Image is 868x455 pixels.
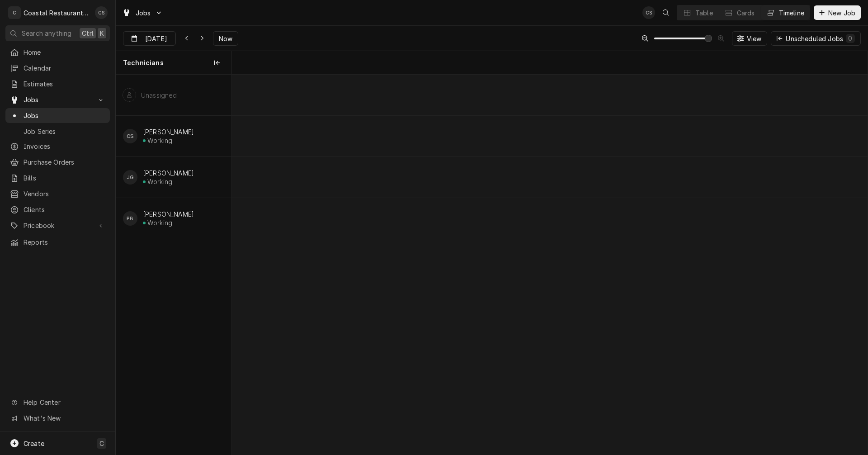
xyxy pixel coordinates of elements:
[642,6,655,19] div: Chris Sockriter's Avatar
[5,76,110,91] a: Estimates
[147,178,172,185] div: Working
[123,129,137,143] div: CS
[118,5,166,20] a: Go to Jobs
[5,45,110,60] a: Home
[732,31,768,46] button: View
[123,58,164,67] span: Technicians
[147,137,172,144] div: Working
[24,111,105,120] span: Jobs
[123,129,137,143] div: Chris Sockriter's Avatar
[5,139,110,154] a: Invoices
[24,440,44,447] span: Create
[99,439,104,448] span: C
[848,33,853,43] div: 0
[5,25,110,41] button: Search anythingCtrlK
[5,411,110,426] a: Go to What's New
[5,155,110,170] a: Purchase Orders
[659,5,673,20] button: Open search
[5,92,110,107] a: Go to Jobs
[123,211,137,226] div: PB
[5,186,110,201] a: Vendors
[116,75,231,455] div: left
[217,34,234,43] span: Now
[8,6,21,19] div: C
[232,75,868,455] div: normal
[143,169,194,177] div: [PERSON_NAME]
[737,8,755,18] div: Cards
[24,157,105,167] span: Purchase Orders
[123,211,137,226] div: Phill Blush's Avatar
[5,124,110,139] a: Job Series
[82,28,94,38] span: Ctrl
[24,413,104,423] span: What's New
[771,31,861,46] button: Unscheduled Jobs0
[136,8,151,18] span: Jobs
[100,28,104,38] span: K
[5,395,110,410] a: Go to Help Center
[143,128,194,136] div: [PERSON_NAME]
[5,171,110,185] a: Bills
[745,34,764,43] span: View
[95,6,108,19] div: Chris Sockriter's Avatar
[814,5,861,20] button: New Job
[116,51,231,75] div: Technicians column. SPACE for context menu
[24,237,105,247] span: Reports
[786,34,855,43] div: Unscheduled Jobs
[24,398,104,407] span: Help Center
[24,127,105,136] span: Job Series
[779,8,804,18] div: Timeline
[24,63,105,73] span: Calendar
[5,202,110,217] a: Clients
[143,210,194,218] div: [PERSON_NAME]
[213,31,238,46] button: Now
[5,108,110,123] a: Jobs
[695,8,713,18] div: Table
[24,79,105,89] span: Estimates
[24,205,105,214] span: Clients
[123,31,176,46] button: [DATE]
[24,173,105,183] span: Bills
[642,6,655,19] div: CS
[141,91,177,99] div: Unassigned
[24,221,92,230] span: Pricebook
[24,189,105,199] span: Vendors
[123,170,137,185] div: JG
[95,6,108,19] div: CS
[24,8,90,18] div: Coastal Restaurant Repair
[5,235,110,250] a: Reports
[24,142,105,151] span: Invoices
[123,170,137,185] div: James Gatton's Avatar
[5,218,110,233] a: Go to Pricebook
[826,8,857,18] span: New Job
[147,219,172,227] div: Working
[24,47,105,57] span: Home
[22,28,71,38] span: Search anything
[5,61,110,76] a: Calendar
[24,95,92,104] span: Jobs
